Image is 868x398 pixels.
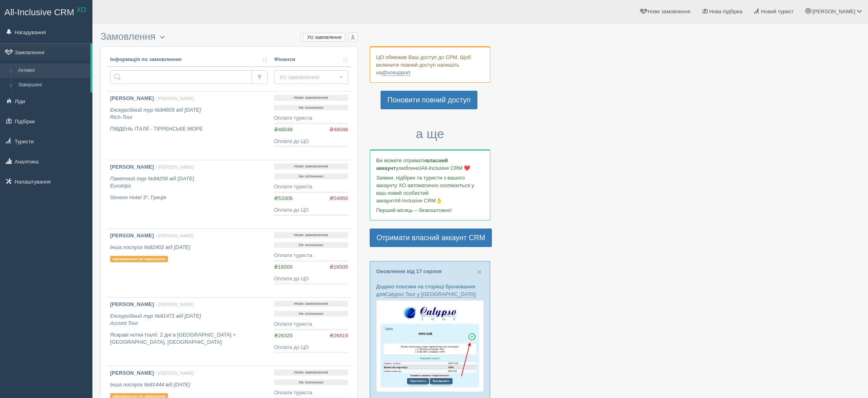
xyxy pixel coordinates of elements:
[274,70,348,84] button: Усі замовлення
[110,164,154,170] b: [PERSON_NAME]
[110,233,154,239] b: [PERSON_NAME]
[376,268,442,274] a: Оновлення від 17 серпня
[385,291,475,298] a: Calypso Tour у [GEOGRAPHIC_DATA]
[110,95,154,101] b: [PERSON_NAME]
[395,198,442,204] span: All-Inclusive CRM👌
[376,174,484,204] p: Заявки, підбірки та туристи з вашого аккаунту ХО автоматично скопіюються у ваш новий особистий ак...
[110,256,168,262] p: оформлення не завершено
[107,298,271,366] a: [PERSON_NAME] / [PERSON_NAME] Екскурсійний тур №81471 від [DATE]Accord Tour Яскраві нотки Італії:...
[274,138,348,145] div: Оплати до ЦО
[648,8,690,14] span: Нове замовлення
[330,332,348,340] span: ₴26819
[330,126,348,134] span: ₴48048
[110,125,268,133] p: ПІВДЕНЬ ІТАЛІЇ - ТІРРЕНСЬКЕ МОРЕ
[107,92,271,160] a: [PERSON_NAME] / [PERSON_NAME] Екскурсійний тур №84605 від [DATE]Rich-Tour ПІВДЕНЬ ІТАЛІЇ - ТІРРЕН...
[477,267,482,276] button: Close
[274,333,293,339] span: ₴26320
[382,69,410,76] a: @xosupport
[110,176,194,189] i: Пакетний тур №84256 від [DATE] Eurotrips
[274,344,348,351] div: Оплати до ЦО
[156,302,194,307] span: / [PERSON_NAME]
[110,56,268,63] a: Інформація по замовленню
[274,380,348,386] p: Не оплачено
[110,370,154,376] b: [PERSON_NAME]
[274,105,348,111] p: Не оплачено
[274,301,348,307] p: Нове замовлення
[110,194,268,202] p: Simeon Hotel 3*, Греція
[156,96,194,101] span: / [PERSON_NAME]
[77,6,86,13] sup: XO
[376,283,484,298] p: Додано плюсики на сторінці бронювання для :
[110,382,190,388] i: Інша послуга №81444 від [DATE]
[376,206,484,214] p: Перший місяць – безкоштовно!
[421,165,470,171] span: All-Inclusive CRM ❤️
[761,8,794,14] span: Новий турист
[274,95,348,101] p: Нове замовлення
[110,244,190,250] i: Інша послуга №82402 від [DATE]
[370,229,492,247] a: Отримати власний аккаунт CRM
[274,232,348,238] p: Нове замовлення
[330,263,348,271] span: ₴16500
[107,229,271,297] a: [PERSON_NAME] / [PERSON_NAME] Інша послуга №82402 від [DATE] оформлення не завершено
[477,267,482,276] span: ×
[274,369,348,376] p: Нове замовлення
[812,8,855,14] span: [PERSON_NAME]
[110,70,252,84] input: Пошук за номером замовлення, ПІБ або паспортом туриста
[381,91,477,109] a: Поновити повний доступ
[274,206,348,214] div: Оплати до ЦО
[370,127,490,141] h3: а ще
[0,0,92,22] a: All-Inclusive CRM XO
[274,163,348,169] p: Нове замовлення
[301,33,345,41] label: Усі замовлення
[274,56,348,63] a: Фінанси
[274,127,293,133] span: ₴48048
[110,331,268,346] p: Яскраві нотки Італії: 2 дні в [GEOGRAPHIC_DATA] + [GEOGRAPHIC_DATA], [GEOGRAPHIC_DATA]
[4,7,74,17] span: All-Inclusive CRM
[274,114,348,122] div: Оплати туриста
[274,195,293,201] span: ₴53306
[376,157,484,172] p: Ви можете отримати улюбленої
[376,300,484,392] img: calypso-tour-proposal-crm-for-travel-agency.jpg
[14,78,90,92] a: Завершені
[376,157,448,171] b: власний аккаунт
[14,63,90,78] a: Активні
[156,233,194,238] span: / [PERSON_NAME]
[107,160,271,229] a: [PERSON_NAME] / [PERSON_NAME] Пакетний тур №84256 від [DATE]Eurotrips Simeon Hotel 3*, Греція
[274,252,348,259] div: Оплати туриста
[274,320,348,328] div: Оплати туриста
[274,311,348,317] p: Не оплачено
[709,8,743,14] span: Нова підбірка
[370,46,490,83] div: ЦО обмежив Ваш доступ до СРМ. Щоб включити повний доступ напишіть на
[274,183,348,191] div: Оплати туриста
[110,301,154,307] b: [PERSON_NAME]
[110,107,201,120] i: Екскурсійний тур №84605 від [DATE] Rich-Tour
[274,389,348,397] div: Оплати туриста
[274,242,348,248] p: Не оплачено
[156,165,194,169] span: / [PERSON_NAME]
[156,371,194,376] span: / [PERSON_NAME]
[274,264,293,270] span: ₴16500
[274,173,348,180] p: Не оплачено
[279,73,338,81] span: Усі замовлення
[330,195,348,202] span: ₴54860
[274,275,348,283] div: Оплати до ЦО
[110,313,201,327] i: Екскурсійний тур №81471 від [DATE] Accord Tour
[100,31,358,42] h3: Замовлення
